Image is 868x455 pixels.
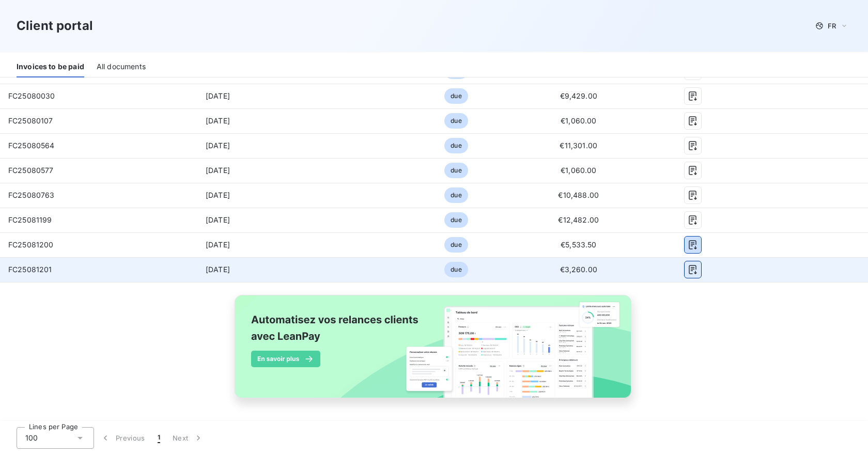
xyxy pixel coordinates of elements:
[828,22,836,30] span: FR
[444,212,468,228] span: due
[8,240,54,249] span: FC25081200
[206,141,230,150] span: [DATE]
[17,17,93,35] h3: Client portal
[25,433,38,443] span: 100
[560,141,597,150] span: €11,301.00
[206,91,230,100] span: [DATE]
[206,191,230,199] span: [DATE]
[444,138,468,153] span: due
[225,289,643,416] img: banner
[558,215,599,224] span: €12,482.00
[558,191,599,199] span: €10,488.00
[206,215,230,224] span: [DATE]
[97,56,146,77] div: All documents
[8,141,55,150] span: FC25080564
[561,116,596,125] span: €1,060.00
[151,427,166,449] button: 1
[560,265,597,274] span: €3,260.00
[158,433,160,443] span: 1
[166,427,210,449] button: Next
[444,187,468,203] span: due
[8,91,55,100] span: FC25080030
[206,240,230,249] span: [DATE]
[561,240,596,249] span: €5,533.50
[8,116,53,125] span: FC25080107
[8,191,55,199] span: FC25080763
[8,166,54,175] span: FC25080577
[206,116,230,125] span: [DATE]
[560,91,597,100] span: €9,429.00
[8,215,52,224] span: FC25081199
[561,166,596,175] span: €1,060.00
[444,237,468,253] span: due
[94,427,151,449] button: Previous
[444,163,468,178] span: due
[8,265,52,274] span: FC25081201
[17,56,84,77] div: Invoices to be paid
[444,262,468,277] span: due
[444,113,468,129] span: due
[206,166,230,175] span: [DATE]
[206,265,230,274] span: [DATE]
[444,88,468,104] span: due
